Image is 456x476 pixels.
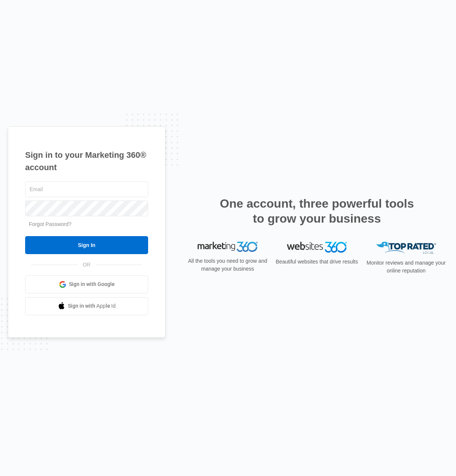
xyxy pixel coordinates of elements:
[275,258,359,266] p: Beautiful websites that drive results
[78,261,96,269] span: OR
[25,297,148,315] a: Sign in with Apple Id
[25,275,148,293] a: Sign in with Google
[25,236,148,254] input: Sign In
[198,242,258,252] img: Marketing 360
[186,257,270,273] p: All the tools you need to grow and manage your business
[25,149,148,174] h1: Sign in to your Marketing 360® account
[69,280,115,288] span: Sign in with Google
[364,259,448,275] p: Monitor reviews and manage your online reputation
[376,242,436,254] img: Top Rated Local
[25,181,148,197] input: Email
[29,221,72,227] a: Forgot Password?
[287,242,347,253] img: Websites 360
[68,302,116,310] span: Sign in with Apple Id
[217,196,416,226] h2: One account, three powerful tools to grow your business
